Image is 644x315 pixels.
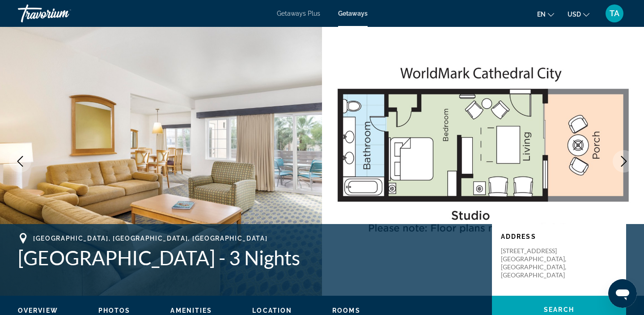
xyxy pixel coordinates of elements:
[252,307,292,314] span: Location
[170,307,212,314] span: Amenities
[98,307,131,314] span: Photos
[332,306,360,315] button: Rooms
[33,235,267,242] span: [GEOGRAPHIC_DATA], [GEOGRAPHIC_DATA], [GEOGRAPHIC_DATA]
[9,150,31,173] button: Previous image
[170,306,212,315] button: Amenities
[568,8,589,21] button: Change currency
[98,306,131,315] button: Photos
[252,306,292,315] button: Location
[18,307,58,314] span: Overview
[537,8,554,21] button: Change language
[568,11,581,18] span: USD
[18,2,107,25] a: Travorium
[613,150,635,173] button: Next image
[610,9,619,18] span: TA
[608,279,637,308] iframe: Button to launch messaging window
[501,247,572,279] p: [STREET_ADDRESS] [GEOGRAPHIC_DATA], [GEOGRAPHIC_DATA], [GEOGRAPHIC_DATA]
[18,306,58,315] button: Overview
[338,10,368,17] a: Getaways
[537,11,546,18] span: en
[277,10,320,17] a: Getaways Plus
[603,4,626,23] button: User Menu
[18,246,483,269] h1: [GEOGRAPHIC_DATA] - 3 Nights
[332,307,360,314] span: Rooms
[501,233,617,240] p: Address
[544,306,574,313] span: Search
